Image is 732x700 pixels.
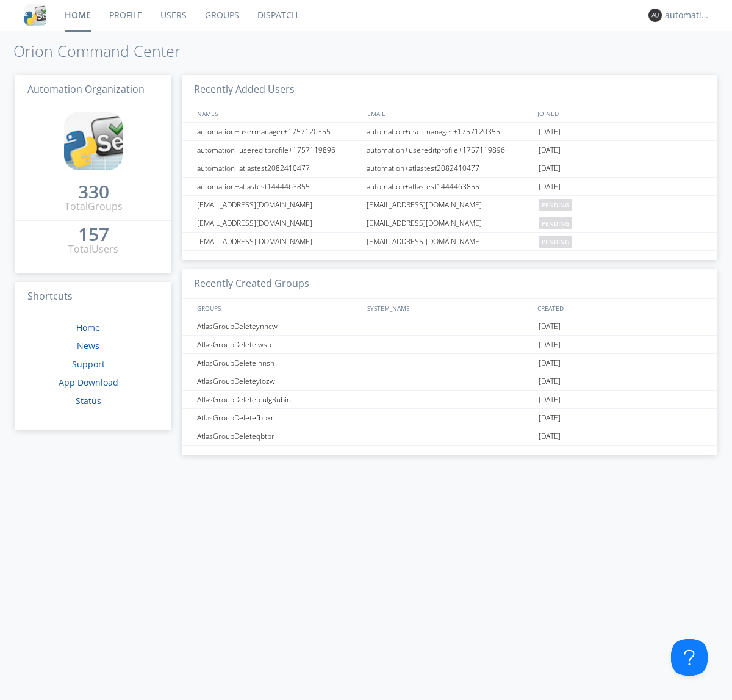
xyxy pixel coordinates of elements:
[182,196,717,214] a: [EMAIL_ADDRESS][DOMAIN_NAME][EMAIL_ADDRESS][DOMAIN_NAME]pending
[27,82,145,96] span: Automation Organization
[364,196,536,214] div: [EMAIL_ADDRESS][DOMAIN_NAME]
[182,123,717,141] a: automation+usermanager+1757120355automation+usermanager+1757120355[DATE]
[539,354,561,372] span: [DATE]
[194,159,363,177] div: automation+atlastest2082410477
[194,427,363,445] div: AtlasGroupDeleteqbtpr
[65,200,123,214] div: Total Groups
[76,395,101,406] a: Status
[539,217,572,229] span: pending
[59,377,118,388] a: App Download
[539,236,572,248] span: pending
[534,104,705,122] div: JOINED
[194,409,363,427] div: AtlasGroupDeletefbpxr
[539,336,561,354] span: [DATE]
[194,233,363,250] div: [EMAIL_ADDRESS][DOMAIN_NAME]
[539,199,572,211] span: pending
[539,123,561,141] span: [DATE]
[194,299,361,317] div: GROUPS
[182,75,717,105] h3: Recently Added Users
[182,159,717,178] a: automation+atlastest2082410477automation+atlastest2082410477[DATE]
[76,322,100,333] a: Home
[182,233,717,251] a: [EMAIL_ADDRESS][DOMAIN_NAME][EMAIL_ADDRESS][DOMAIN_NAME]pending
[194,123,363,140] div: automation+usermanager+1757120355
[194,391,363,408] div: AtlasGroupDeletefculgRubin
[194,372,363,390] div: AtlasGroupDeleteyiozw
[364,104,534,122] div: EMAIL
[182,354,717,372] a: AtlasGroupDeletelnnsn[DATE]
[671,639,708,676] iframe: Toggle Customer Support
[194,214,363,232] div: [EMAIL_ADDRESS][DOMAIN_NAME]
[364,299,534,317] div: SYSTEM_NAME
[194,178,363,195] div: automation+atlastest1444463855
[648,9,662,22] img: 373638.png
[364,214,536,232] div: [EMAIL_ADDRESS][DOMAIN_NAME]
[539,178,561,196] span: [DATE]
[182,427,717,446] a: AtlasGroupDeleteqbtpr[DATE]
[194,336,363,353] div: AtlasGroupDeletelwsfe
[182,141,717,159] a: automation+usereditprofile+1757119896automation+usereditprofile+1757119896[DATE]
[182,214,717,233] a: [EMAIL_ADDRESS][DOMAIN_NAME][EMAIL_ADDRESS][DOMAIN_NAME]pending
[78,186,109,198] div: 330
[364,141,536,159] div: automation+usereditprofile+1757119896
[539,391,561,409] span: [DATE]
[24,4,46,26] img: cddb5a64eb264b2086981ab96f4c1ba7
[77,340,99,352] a: News
[68,242,118,256] div: Total Users
[78,228,109,240] div: 157
[15,282,171,312] h3: Shortcuts
[182,372,717,391] a: AtlasGroupDeleteyiozw[DATE]
[194,317,363,335] div: AtlasGroupDeleteynncw
[364,233,536,250] div: [EMAIL_ADDRESS][DOMAIN_NAME]
[182,391,717,409] a: AtlasGroupDeletefculgRubin[DATE]
[72,358,105,370] a: Support
[364,178,536,195] div: automation+atlastest1444463855
[182,336,717,354] a: AtlasGroupDeletelwsfe[DATE]
[539,159,561,178] span: [DATE]
[539,141,561,159] span: [DATE]
[194,354,363,372] div: AtlasGroupDeletelnnsn
[182,409,717,427] a: AtlasGroupDeletefbpxr[DATE]
[534,299,705,317] div: CREATED
[194,141,363,159] div: automation+usereditprofile+1757119896
[539,317,561,336] span: [DATE]
[194,196,363,214] div: [EMAIL_ADDRESS][DOMAIN_NAME]
[182,269,717,299] h3: Recently Created Groups
[539,409,561,427] span: [DATE]
[364,159,536,177] div: automation+atlastest2082410477
[194,104,361,122] div: NAMES
[539,372,561,391] span: [DATE]
[78,228,109,242] a: 157
[665,9,711,21] div: automation+atlas0018
[364,123,536,140] div: automation+usermanager+1757120355
[182,178,717,196] a: automation+atlastest1444463855automation+atlastest1444463855[DATE]
[539,427,561,446] span: [DATE]
[182,317,717,336] a: AtlasGroupDeleteynncw[DATE]
[78,186,109,200] a: 330
[64,112,123,170] img: cddb5a64eb264b2086981ab96f4c1ba7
